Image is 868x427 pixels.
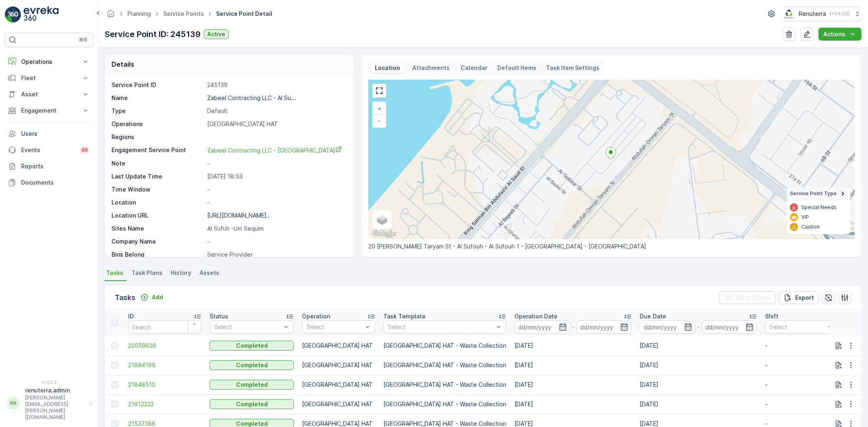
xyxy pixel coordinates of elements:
[510,394,636,414] td: [DATE]
[210,360,294,370] button: Completed
[373,115,385,127] a: Zoom Out
[128,400,201,408] a: 21612222
[411,64,451,72] p: Attachments
[572,322,575,332] p: -
[779,291,819,304] button: Export
[127,10,151,17] a: Planning
[5,7,21,23] img: logo
[207,120,346,128] p: [GEOGRAPHIC_DATA] HAT
[636,355,761,375] td: [DATE]
[783,7,861,21] button: Renuterra(+04:00)
[214,10,274,18] span: Service Point Detail
[461,64,488,72] p: Calendar
[510,336,636,355] td: [DATE]
[128,342,201,350] a: 22059626
[306,323,363,331] p: Select
[236,381,268,389] p: Completed
[5,386,93,420] button: RRrenuterra.admin[PERSON_NAME][EMAIL_ADDRESS][PERSON_NAME][DOMAIN_NAME]
[640,320,695,333] input: dd/mm/yyyy
[128,312,134,320] p: ID
[137,292,166,302] button: Add
[207,198,346,207] p: -
[765,312,778,320] p: Shift
[236,400,268,408] p: Completed
[210,341,294,351] button: Completed
[735,294,771,302] p: Clear Filters
[207,172,346,181] p: [DATE] 18:53
[5,380,93,385] span: v 1.52.2
[636,336,761,355] td: [DATE]
[112,59,134,69] p: Details
[210,399,294,409] button: Completed
[373,211,391,229] a: Layers
[210,380,294,390] button: Completed
[765,381,838,389] p: -
[546,64,599,72] p: Task Item Settings
[21,130,90,138] p: Users
[112,237,204,246] p: Company Name
[510,355,636,375] td: [DATE]
[5,174,93,191] a: Documents
[112,120,204,128] p: Operations
[510,375,636,394] td: [DATE]
[302,381,375,389] p: [GEOGRAPHIC_DATA] HAT
[7,397,20,410] div: RR
[21,107,77,115] p: Engagement
[21,58,77,66] p: Operations
[576,320,632,333] input: dd/mm/yyyy
[112,107,204,115] p: Type
[106,12,115,19] a: Homepage
[702,320,757,333] input: dd/mm/yyyy
[801,214,809,220] p: VIP
[21,90,77,98] p: Asset
[236,361,268,369] p: Completed
[787,187,851,200] summary: Service Point Type
[25,386,86,394] p: renuterra.admin
[171,269,191,277] span: History
[152,293,163,301] p: Add
[210,312,228,320] p: Status
[24,7,59,23] img: logo_light-DOdMpM7g.png
[383,400,506,408] p: [GEOGRAPHIC_DATA] HAT - Waste Collection
[204,29,229,39] button: Active
[719,291,776,304] button: Clear Filters
[199,269,219,277] span: Assets
[497,64,536,72] p: Default Items
[112,159,204,168] p: Note
[514,320,570,333] input: dd/mm/yyyy
[801,224,820,230] p: Caution
[383,381,506,389] p: [GEOGRAPHIC_DATA] HAT - Waste Collection
[697,322,700,332] p: -
[383,361,506,369] p: [GEOGRAPHIC_DATA] HAT - Waste Collection
[388,323,494,331] p: Select
[383,342,506,350] p: [GEOGRAPHIC_DATA] HAT - Waste Collection
[5,54,93,70] button: Operations
[799,10,826,18] p: Renuterra
[207,81,346,89] p: 245139
[112,401,118,407] div: Toggle Row Selected
[112,198,204,207] p: Location
[112,211,204,220] p: Location URL
[636,375,761,394] td: [DATE]
[823,30,845,38] p: Actions
[112,146,204,155] p: Engagement Service Point
[207,185,346,194] p: -
[128,381,201,389] a: 21848510
[112,81,204,89] p: Service Point ID
[21,146,75,154] p: Events
[5,70,93,86] button: Fleet
[829,11,850,17] p: ( +04:00 )
[207,159,346,168] p: -
[112,185,204,194] p: Time Window
[5,142,93,158] a: Events99
[378,105,381,112] span: +
[112,420,118,427] div: Toggle Row Selected
[5,102,93,119] button: Engagement
[818,28,861,41] button: Actions
[783,9,796,18] img: Screenshot_2024-07-26_at_13.33.01.png
[377,117,381,124] span: −
[112,251,204,259] p: Bins Belong
[383,312,426,320] p: Task Template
